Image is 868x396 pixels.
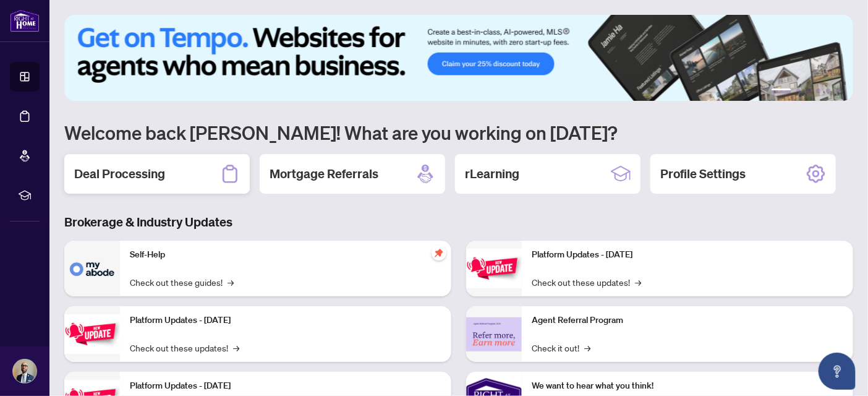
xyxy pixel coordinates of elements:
[466,317,522,351] img: Agent Referral Program
[13,359,36,383] img: Profile Icon
[532,248,843,262] p: Platform Updates - [DATE]
[130,379,441,393] p: Platform Updates - [DATE]
[130,275,234,289] a: Check out these guides!→
[532,341,590,355] a: Check it out!→
[64,241,120,296] img: Self-Help
[532,314,843,327] p: Agent Referral Program
[806,88,811,93] button: 3
[64,121,853,144] h1: Welcome back [PERSON_NAME]! What are you working on [DATE]?
[826,88,831,93] button: 5
[130,248,441,262] p: Self-Help
[10,9,40,32] img: logo
[532,379,843,393] p: We want to hear what you think!
[64,314,120,353] img: Platform Updates - September 16, 2025
[233,341,239,355] span: →
[584,341,590,355] span: →
[465,165,519,183] h2: rLearning
[819,353,856,390] button: Open asap
[64,15,853,101] img: Slide 0
[270,165,378,183] h2: Mortgage Referrals
[660,165,746,183] h2: Profile Settings
[816,88,821,93] button: 4
[228,275,234,289] span: →
[130,314,441,327] p: Platform Updates - [DATE]
[432,246,446,260] span: pushpin
[772,88,791,93] button: 1
[796,88,801,93] button: 2
[130,341,239,355] a: Check out these updates!→
[635,275,641,289] span: →
[64,213,853,231] h3: Brokerage & Industry Updates
[532,275,641,289] a: Check out these updates!→
[74,165,165,183] h2: Deal Processing
[836,88,841,93] button: 6
[466,249,522,288] img: Platform Updates - June 23, 2025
